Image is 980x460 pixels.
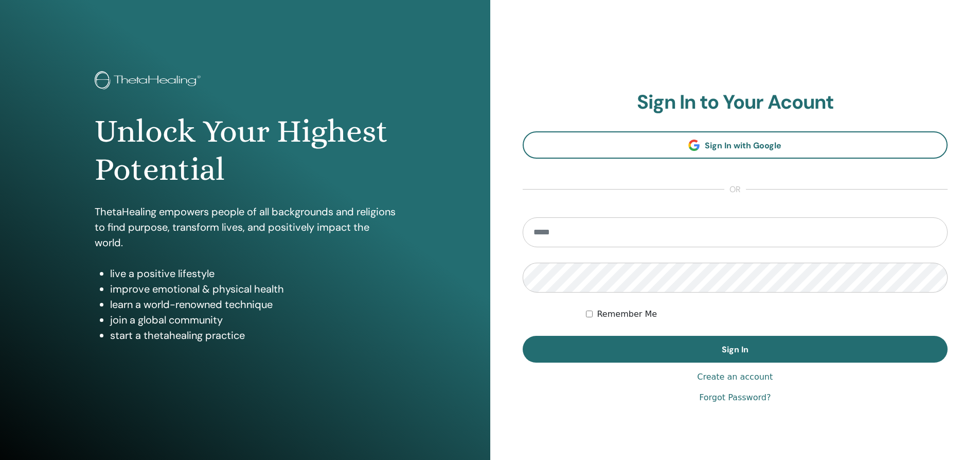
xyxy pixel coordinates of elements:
[705,140,781,151] span: Sign In with Google
[110,328,396,343] li: start a thetahealing practice
[95,204,396,250] p: ThetaHealing empowers people of all backgrounds and religions to find purpose, transform lives, a...
[724,183,746,196] span: or
[110,312,396,328] li: join a global community
[586,308,948,320] div: Keep me authenticated indefinitely or until I manually logout
[110,281,396,297] li: improve emotional & physical health
[110,297,396,312] li: learn a world-renowned technique
[722,344,749,355] span: Sign In
[523,91,948,114] h2: Sign In to Your Acount
[699,391,771,404] a: Forgot Password?
[523,131,948,159] a: Sign In with Google
[597,308,657,320] label: Remember Me
[523,336,948,363] button: Sign In
[697,371,773,383] a: Create an account
[110,266,396,281] li: live a positive lifestyle
[95,112,396,189] h1: Unlock Your Highest Potential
